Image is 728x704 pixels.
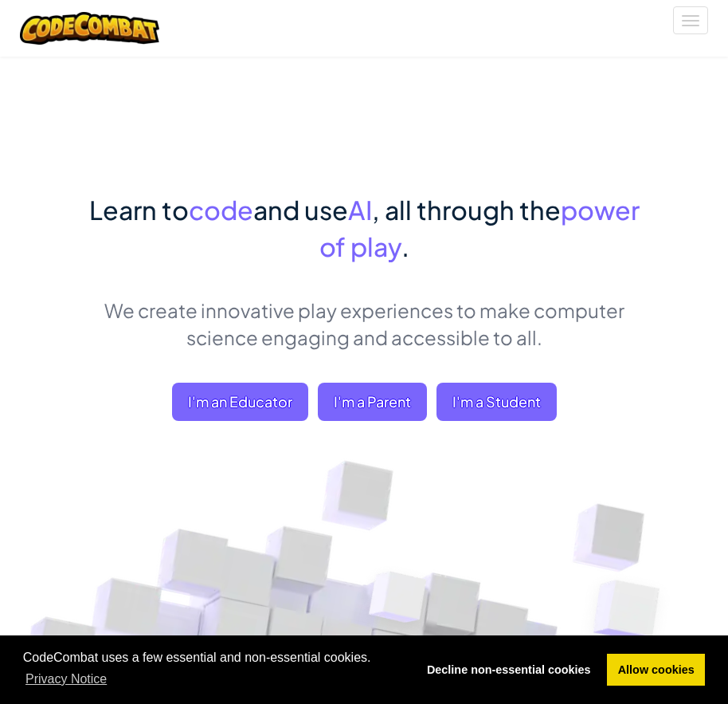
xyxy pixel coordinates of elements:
a: I'm a Parent [318,383,427,421]
img: Overlap cubes [337,537,460,666]
span: AI [348,194,372,226]
a: deny cookies [416,654,601,686]
a: learn more about cookies [23,667,110,691]
p: We create innovative play experiences to make computer science engaging and accessible to all. [77,297,651,351]
a: I'm an Educator [172,383,308,421]
a: allow cookies [607,654,705,686]
span: and use [253,194,348,226]
span: , all through the [372,194,561,226]
img: CodeCombat logo [20,12,159,45]
span: code [189,194,253,226]
span: Learn to [89,194,189,226]
button: I'm a Student [436,383,557,421]
span: . [401,230,409,262]
span: CodeCombat uses a few essential and non-essential cookies. [23,648,404,691]
img: Overlap cubes [559,539,708,684]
